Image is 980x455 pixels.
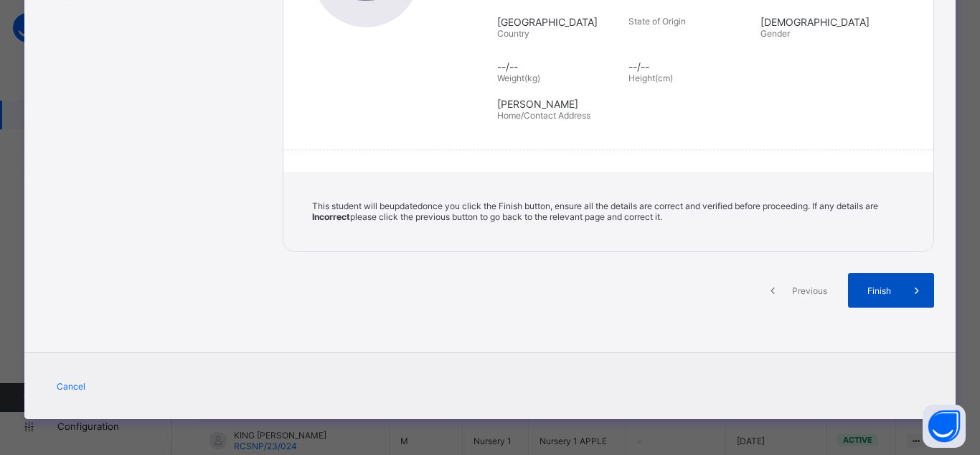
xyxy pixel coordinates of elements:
[923,405,966,448] button: Open asap
[760,16,885,28] span: [DEMOGRAPHIC_DATA]
[790,285,829,296] span: Previous
[57,381,85,392] span: Cancel
[312,211,350,222] b: Incorrect
[497,98,912,110] span: [PERSON_NAME]
[497,110,590,121] span: Home/Contact Address
[312,201,878,222] span: This student will be updated once you click the Finish button, ensure all the details are correct...
[497,28,529,39] span: Country
[628,16,686,27] span: State of Origin
[628,60,753,73] span: --/--
[760,28,790,39] span: Gender
[628,73,673,83] span: Height(cm)
[497,73,540,83] span: Weight(kg)
[497,60,621,73] span: --/--
[859,285,900,296] span: Finish
[497,16,621,28] span: [GEOGRAPHIC_DATA]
